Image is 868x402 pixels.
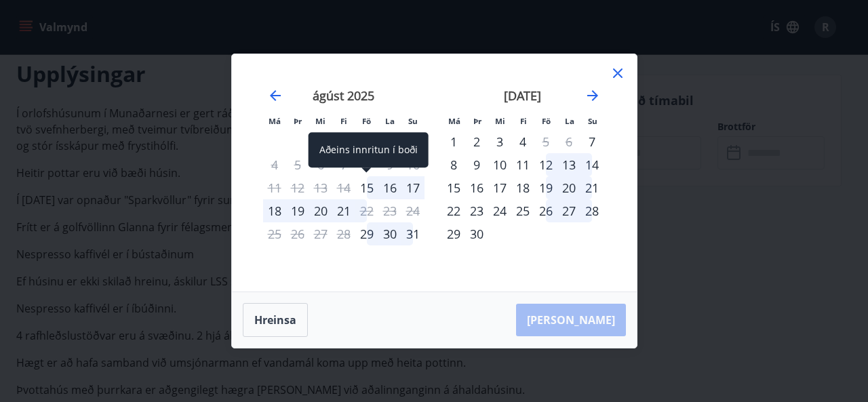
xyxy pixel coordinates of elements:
[267,87,283,104] div: Move backward to switch to the previous month.
[488,153,511,176] div: 10
[263,199,286,222] td: Choose mánudagur, 18. ágúst 2025 as your check-in date. It’s available.
[378,222,401,245] div: 30
[580,153,604,176] td: Choose sunnudagur, 14. september 2025 as your check-in date. It’s available.
[511,199,534,222] td: Choose fimmtudagur, 25. september 2025 as your check-in date. It’s available.
[465,176,488,199] div: 16
[465,130,488,153] div: 2
[557,176,580,199] td: Choose laugardagur, 20. september 2025 as your check-in date. It’s available.
[511,153,534,176] div: 11
[355,176,378,199] div: Aðeins innritun í boði
[286,222,309,245] td: Not available. þriðjudagur, 26. ágúst 2025
[442,176,465,199] div: 15
[465,222,488,245] td: Choose þriðjudagur, 30. september 2025 as your check-in date. It’s available.
[511,176,534,199] div: 18
[534,199,557,222] td: Choose föstudagur, 26. september 2025 as your check-in date. It’s available.
[495,116,505,126] small: Mi
[585,87,601,104] div: Move forward to switch to the next month.
[355,199,378,222] div: Aðeins útritun í boði
[309,222,332,245] td: Not available. miðvikudagur, 27. ágúst 2025
[465,222,488,245] div: 30
[465,199,488,222] td: Choose þriðjudagur, 23. september 2025 as your check-in date. It’s available.
[442,153,465,176] div: 8
[465,176,488,199] td: Choose þriðjudagur, 16. september 2025 as your check-in date. It’s available.
[488,176,511,199] td: Choose miðvikudagur, 17. september 2025 as your check-in date. It’s available.
[580,153,604,176] div: 14
[534,130,557,153] div: Aðeins útritun í boði
[542,116,551,126] small: Fö
[315,116,325,126] small: Mi
[378,199,401,222] td: Not available. laugardagur, 23. ágúst 2025
[511,176,534,199] td: Choose fimmtudagur, 18. september 2025 as your check-in date. It’s available.
[378,176,401,199] div: 16
[401,199,425,222] td: Not available. sunnudagur, 24. ágúst 2025
[465,199,488,222] div: 23
[378,130,401,153] td: Not available. laugardagur, 2. ágúst 2025
[488,199,511,222] td: Choose miðvikudagur, 24. september 2025 as your check-in date. It’s available.
[442,130,465,153] td: Choose mánudagur, 1. september 2025 as your check-in date. It’s available.
[511,130,534,153] td: Choose fimmtudagur, 4. september 2025 as your check-in date. It’s available.
[355,222,378,245] td: Choose föstudagur, 29. ágúst 2025 as your check-in date. It’s available.
[355,199,378,222] td: Not available. föstudagur, 22. ágúst 2025
[488,130,511,153] div: 3
[557,176,580,199] div: 20
[511,153,534,176] td: Choose fimmtudagur, 11. september 2025 as your check-in date. It’s available.
[465,153,488,176] td: Choose þriðjudagur, 9. september 2025 as your check-in date. It’s available.
[263,222,286,245] td: Not available. mánudagur, 25. ágúst 2025
[309,199,332,222] div: 20
[511,199,534,222] div: 25
[580,130,604,153] div: Aðeins innritun í boði
[269,116,281,126] small: Má
[408,116,418,126] small: Su
[557,199,580,222] div: 27
[534,153,557,176] td: Choose föstudagur, 12. september 2025 as your check-in date. It’s available.
[580,199,604,222] td: Choose sunnudagur, 28. september 2025 as your check-in date. It’s available.
[243,303,308,337] button: Hreinsa
[248,71,620,275] div: Calendar
[465,130,488,153] td: Choose þriðjudagur, 2. september 2025 as your check-in date. It’s available.
[534,153,557,176] div: 12
[557,153,580,176] td: Choose laugardagur, 13. september 2025 as your check-in date. It’s available.
[332,176,355,199] td: Not available. fimmtudagur, 14. ágúst 2025
[488,176,511,199] div: 17
[557,199,580,222] td: Choose laugardagur, 27. september 2025 as your check-in date. It’s available.
[580,176,604,199] td: Choose sunnudagur, 21. september 2025 as your check-in date. It’s available.
[313,87,374,104] strong: ágúst 2025
[378,222,401,245] td: Choose laugardagur, 30. ágúst 2025 as your check-in date. It’s available.
[378,176,401,199] td: Choose laugardagur, 16. ágúst 2025 as your check-in date. It’s available.
[286,176,309,199] td: Not available. þriðjudagur, 12. ágúst 2025
[263,176,286,199] td: Not available. mánudagur, 11. ágúst 2025
[504,87,541,104] strong: [DATE]
[309,132,429,167] div: Aðeins innritun í boði
[286,199,309,222] td: Choose þriðjudagur, 19. ágúst 2025 as your check-in date. It’s available.
[309,199,332,222] td: Choose miðvikudagur, 20. ágúst 2025 as your check-in date. It’s available.
[448,116,460,126] small: Má
[286,153,309,176] td: Not available. þriðjudagur, 5. ágúst 2025
[340,116,347,126] small: Fi
[565,116,574,126] small: La
[534,199,557,222] div: 26
[534,176,557,199] td: Choose föstudagur, 19. september 2025 as your check-in date. It’s available.
[557,130,580,153] td: Not available. laugardagur, 6. september 2025
[401,176,425,199] td: Choose sunnudagur, 17. ágúst 2025 as your check-in date. It’s available.
[401,130,425,153] td: Not available. sunnudagur, 3. ágúst 2025
[580,130,604,153] td: Choose sunnudagur, 7. september 2025 as your check-in date. It’s available.
[385,116,395,126] small: La
[488,153,511,176] td: Choose miðvikudagur, 10. september 2025 as your check-in date. It’s available.
[355,222,378,245] div: Aðeins innritun í boði
[286,199,309,222] div: 19
[263,199,286,222] div: 18
[488,130,511,153] td: Choose miðvikudagur, 3. september 2025 as your check-in date. It’s available.
[355,176,378,199] td: Choose föstudagur, 15. ágúst 2025 as your check-in date. It’s available.
[294,116,302,126] small: Þr
[534,176,557,199] div: 19
[465,153,488,176] div: 9
[580,199,604,222] div: 28
[442,130,465,153] div: 1
[488,199,511,222] div: 24
[511,130,534,153] div: 4
[332,199,355,222] div: 21
[580,176,604,199] div: 21
[442,222,465,245] td: Choose mánudagur, 29. september 2025 as your check-in date. It’s available.
[534,130,557,153] td: Not available. föstudagur, 5. september 2025
[520,116,527,126] small: Fi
